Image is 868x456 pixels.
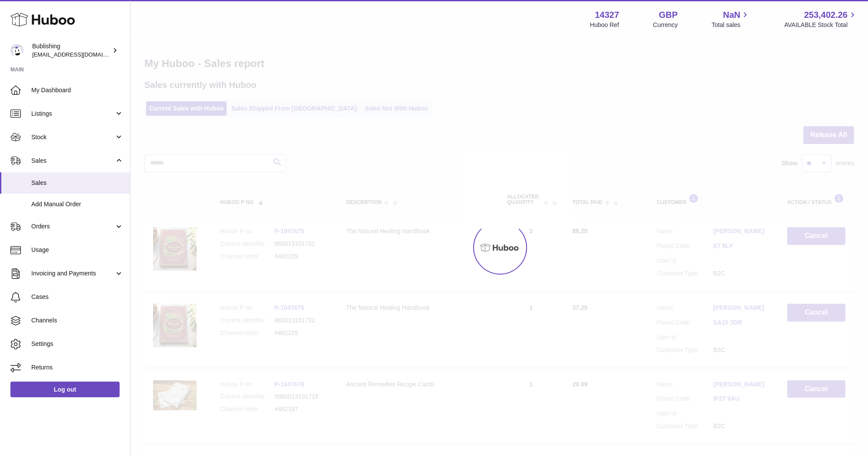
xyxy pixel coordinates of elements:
[10,44,23,57] img: maricar@bublishing.com
[31,86,124,94] span: My Dashboard
[31,222,114,231] span: Orders
[31,316,124,325] span: Channels
[784,21,858,29] span: AVAILABLE Stock Total
[804,9,848,21] span: 253,402.26
[723,9,740,21] span: NaN
[31,269,114,278] span: Invoicing and Payments
[31,246,124,254] span: Usage
[32,42,110,59] div: Bublishing
[10,382,120,397] a: Log out
[31,110,114,118] span: Listings
[31,200,124,208] span: Add Manual Order
[784,9,858,29] a: 253,402.26 AVAILABLE Stock Total
[711,9,750,29] a: NaN Total sales
[590,21,619,29] div: Huboo Ref
[31,179,124,187] span: Sales
[711,21,750,29] span: Total sales
[595,9,619,21] strong: 14327
[32,51,128,58] span: [EMAIL_ADDRESS][DOMAIN_NAME]
[31,340,124,348] span: Settings
[31,133,114,141] span: Stock
[31,157,114,165] span: Sales
[653,21,678,29] div: Currency
[659,9,678,21] strong: GBP
[31,363,124,372] span: Returns
[31,293,124,301] span: Cases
